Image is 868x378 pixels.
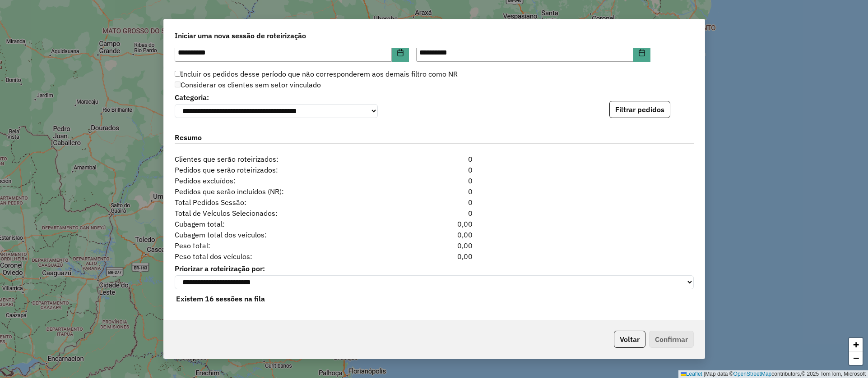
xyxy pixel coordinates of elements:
[392,44,409,62] button: Choose Date
[175,68,458,79] label: Incluir os pedidos desse período que não corresponderem aos demais filtro como NR
[175,82,181,87] input: Considerar os clientes sem setor vinculado
[681,371,702,377] a: Leaflet
[390,175,478,186] div: 0
[175,79,321,90] label: Considerar os clientes sem setor vinculado
[169,229,390,240] span: Cubagem total dos veículos:
[390,154,478,164] div: 0
[390,208,478,219] div: 0
[390,186,478,197] div: 0
[169,240,390,251] span: Peso total:
[175,30,306,41] span: Iniciar uma nova sessão de roteirização
[169,164,390,175] span: Pedidos que serão roteirizados:
[390,251,478,262] div: 0,00
[169,186,390,197] span: Pedidos que serão incluídos (NR):
[853,339,859,350] span: +
[169,154,390,164] span: Clientes que serão roteirizados:
[853,352,859,364] span: −
[175,71,181,77] input: Incluir os pedidos desse período que não corresponderem aos demais filtro como NR
[169,175,390,186] span: Pedidos excluídos:
[390,164,478,175] div: 0
[175,92,378,103] label: Categoria:
[609,101,670,118] button: Filtrar pedidos
[678,370,868,378] div: Map data © contributors,© 2025 TomTom, Microsoft
[169,219,390,229] span: Cubagem total:
[169,197,390,208] span: Total Pedidos Sessão:
[633,44,650,62] button: Choose Date
[614,331,645,348] button: Voltar
[390,197,478,208] div: 0
[390,240,478,251] div: 0,00
[390,229,478,240] div: 0,00
[733,371,772,377] a: OpenStreetMap
[169,251,390,262] span: Peso total dos veículos:
[849,351,863,365] a: Zoom out
[175,263,694,274] label: Priorizar a roteirização por:
[176,294,265,303] strong: Existem 16 sessões na fila
[390,219,478,229] div: 0,00
[175,132,694,144] label: Resumo
[704,371,705,377] span: |
[849,338,863,351] a: Zoom in
[169,208,390,219] span: Total de Veículos Selecionados:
